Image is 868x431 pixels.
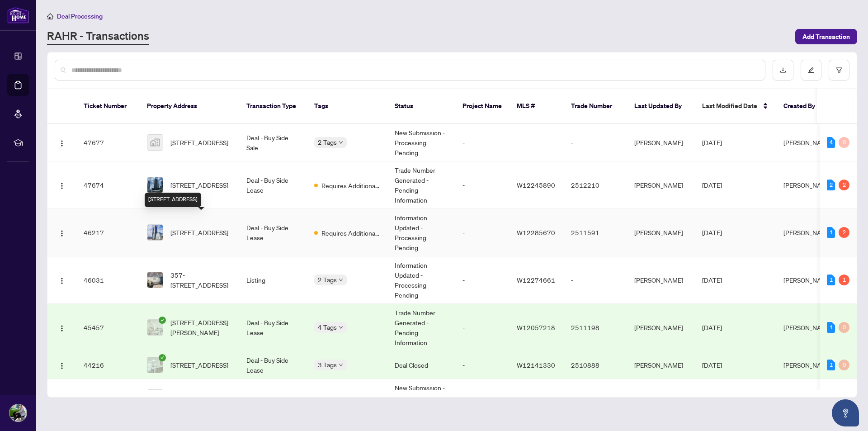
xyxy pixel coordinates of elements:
[517,361,555,369] span: W12141330
[702,138,722,147] span: [DATE]
[783,181,832,189] span: [PERSON_NAME]
[773,60,793,81] button: download
[58,182,66,189] img: Logo
[808,67,814,73] span: edit
[55,320,69,335] button: Logo
[387,89,455,124] th: Status
[702,101,757,111] span: Last Modified Date
[627,256,695,304] td: [PERSON_NAME]
[695,89,776,124] th: Last Modified Date
[239,124,307,161] td: Deal - Buy Side Sale
[58,140,66,147] img: Logo
[783,228,832,237] span: [PERSON_NAME]
[147,357,163,373] img: thumbnail-img
[387,256,455,304] td: Information Updated - Processing Pending
[57,12,103,20] span: Deal Processing
[564,124,627,161] td: -
[239,256,307,304] td: Listing
[147,272,163,288] img: thumbnail-img
[455,209,509,256] td: -
[76,209,140,256] td: 46217
[170,137,228,147] span: [STREET_ADDRESS]
[76,256,140,304] td: 46031
[147,320,163,335] img: thumbnail-img
[839,360,849,370] div: 0
[564,304,627,351] td: 2511198
[839,227,849,238] div: 2
[58,325,66,332] img: Logo
[7,7,29,24] img: logo
[839,137,849,148] div: 0
[55,273,69,287] button: Logo
[387,304,455,351] td: Trade Number Generated - Pending Information
[827,227,835,238] div: 1
[55,135,69,150] button: Logo
[455,379,509,417] td: -
[827,360,835,370] div: 1
[140,89,239,124] th: Property Address
[827,137,835,148] div: 4
[702,228,722,237] span: [DATE]
[832,399,859,426] button: Open asap
[76,351,140,379] td: 44216
[55,358,69,372] button: Logo
[517,323,555,332] span: W12057218
[387,161,455,209] td: Trade Number Generated - Pending Information
[318,322,337,332] span: 4 Tags
[339,325,343,330] span: down
[702,181,722,189] span: [DATE]
[339,278,343,282] span: down
[387,209,455,256] td: Information Updated - Processing Pending
[76,89,140,124] th: Ticket Number
[170,360,228,370] span: [STREET_ADDRESS]
[318,360,337,370] span: 3 Tags
[55,178,69,192] button: Logo
[159,354,166,361] span: check-circle
[702,276,722,284] span: [DATE]
[455,89,509,124] th: Project Name
[455,351,509,379] td: -
[829,60,849,81] button: filter
[827,322,835,333] div: 1
[76,161,140,209] td: 47674
[839,180,849,190] div: 2
[159,317,166,324] span: check-circle
[780,67,786,73] span: download
[58,230,66,237] img: Logo
[47,28,149,45] a: RAHR - Transactions
[76,304,140,351] td: 45457
[339,140,343,145] span: down
[170,180,228,190] span: [STREET_ADDRESS]
[455,161,509,209] td: -
[387,379,455,417] td: New Submission - Processing Pending
[239,304,307,351] td: Deal - Buy Side Lease
[509,89,564,124] th: MLS #
[783,138,832,147] span: [PERSON_NAME]
[321,180,380,190] span: Requires Additional Docs
[145,193,201,207] div: [STREET_ADDRESS]
[239,379,307,417] td: Deal - Buy Side Lease
[836,67,842,73] span: filter
[147,177,163,193] img: thumbnail-img
[239,209,307,256] td: Deal - Buy Side Lease
[564,161,627,209] td: 2512210
[839,275,849,285] div: 1
[387,124,455,161] td: New Submission - Processing Pending
[455,124,509,161] td: -
[627,89,695,124] th: Last Updated By
[627,124,695,161] td: [PERSON_NAME]
[827,180,835,190] div: 2
[147,225,163,240] img: thumbnail-img
[76,379,140,417] td: 44207
[170,270,232,290] span: 357-[STREET_ADDRESS]
[564,256,627,304] td: -
[58,362,66,369] img: Logo
[702,361,722,369] span: [DATE]
[783,361,832,369] span: [PERSON_NAME]
[318,137,337,147] span: 2 Tags
[58,277,66,284] img: Logo
[339,363,343,367] span: down
[517,228,555,237] span: W12285670
[564,379,627,417] td: 2510115 - DUP
[307,89,387,124] th: Tags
